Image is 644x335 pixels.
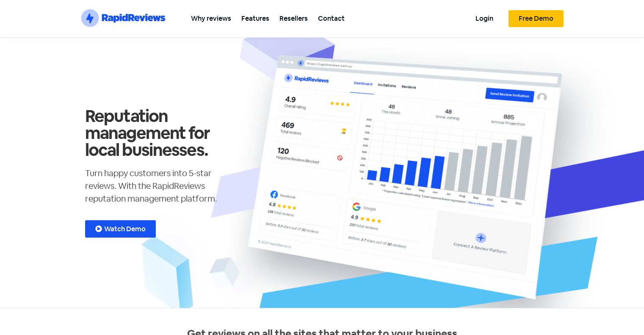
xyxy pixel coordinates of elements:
[85,220,156,238] a: Watch Demo
[85,108,238,158] h1: Reputation management for local businesses.
[186,9,236,28] a: Why reviews
[470,9,498,28] a: Login
[274,9,313,28] a: Resellers
[519,15,553,22] span: Free Demo
[104,226,146,233] span: Watch Demo
[85,167,238,205] p: Turn happy customers into 5-star reviews. With the RapidReviews reputation management platform.
[313,9,350,28] a: Contact
[236,9,274,28] a: Features
[509,10,564,27] a: Free Demo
